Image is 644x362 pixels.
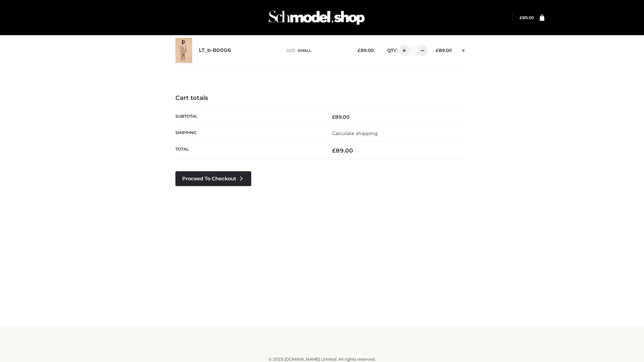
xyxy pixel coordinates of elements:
p: size : [286,48,347,54]
img: Schmodel Admin 964 [266,4,367,31]
a: Remove this item [459,45,469,54]
span: £ [332,147,336,154]
bdi: 89.00 [332,147,353,154]
span: SMALL [298,48,312,53]
th: Subtotal [175,109,322,125]
a: Calculate shipping [332,130,378,136]
bdi: 89.00 [332,114,350,120]
span: £ [332,114,335,120]
a: £89.00 [520,15,534,20]
th: Shipping [175,125,322,141]
span: £ [358,48,361,53]
span: £ [520,15,522,20]
a: LT_b-B0006 [199,47,231,54]
span: £ [436,48,439,53]
bdi: 89.00 [358,48,374,53]
img: LT_b-B0006 - SMALL [175,38,192,63]
bdi: 89.00 [436,48,452,53]
div: QTY: [380,45,425,56]
h4: Cart totals [175,95,469,102]
a: Proceed to Checkout [175,171,251,186]
th: Total [175,142,322,160]
bdi: 89.00 [520,15,534,20]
